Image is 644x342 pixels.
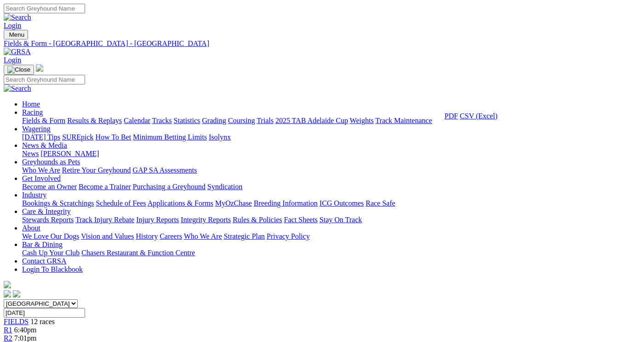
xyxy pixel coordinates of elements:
a: Care & Integrity [22,207,71,215]
a: Coursing [228,117,255,124]
a: Tracks [152,117,172,124]
a: Minimum Betting Limits [133,133,207,141]
a: Contact GRSA [22,257,66,265]
a: Who We Are [22,166,60,174]
button: Toggle navigation [4,65,34,75]
a: Purchasing a Greyhound [133,183,205,191]
a: Become a Trainer [79,183,131,191]
a: Get Involved [22,174,61,182]
input: Search [4,75,85,84]
a: Injury Reports [136,216,179,224]
a: News [22,150,39,157]
a: Racing [22,108,43,116]
input: Select date [4,308,85,318]
div: News & Media [22,150,640,158]
a: [DATE] Tips [22,133,60,141]
a: Who We Are [184,232,222,240]
a: Track Injury Rebate [75,216,134,224]
a: Trials [256,117,274,124]
a: Syndication [207,183,242,191]
a: Stewards Reports [22,216,74,224]
a: Statistics [174,117,200,124]
a: Become an Owner [22,183,77,191]
a: Race Safe [365,199,395,207]
a: Rules & Policies [233,216,282,224]
a: Results & Replays [67,117,122,124]
img: twitter.svg [13,290,20,297]
div: Download [445,112,497,120]
button: Toggle navigation [4,30,28,39]
a: About [22,224,40,232]
span: 7:01pm [14,334,37,342]
a: Weights [350,117,374,124]
img: logo-grsa-white.png [36,64,43,72]
img: GRSA [4,48,31,56]
a: MyOzChase [215,199,252,207]
a: Grading [202,117,226,124]
div: Wagering [22,133,640,141]
a: Industry [22,191,46,199]
a: How To Bet [96,133,131,141]
a: R1 [4,326,12,334]
a: Integrity Reports [181,216,231,224]
img: Close [7,66,30,73]
div: About [22,232,640,241]
a: News & Media [22,141,67,149]
a: Applications & Forms [148,199,213,207]
span: 6:40pm [14,326,37,334]
a: Fields & Form [22,117,65,124]
a: We Love Our Dogs [22,232,79,240]
a: Login [4,56,21,64]
img: Search [4,13,31,22]
a: Careers [160,232,182,240]
a: History [136,232,158,240]
img: logo-grsa-white.png [4,281,11,288]
a: Calendar [124,117,150,124]
a: Strategic Plan [224,232,265,240]
a: GAP SA Assessments [133,166,197,174]
a: 2025 TAB Adelaide Cup [275,117,348,124]
a: Bookings & Scratchings [22,199,94,207]
img: Search [4,84,31,93]
a: R2 [4,334,12,342]
div: Greyhounds as Pets [22,166,640,174]
a: [PERSON_NAME] [40,150,99,157]
div: Care & Integrity [22,216,640,224]
a: Isolynx [209,133,231,141]
a: Fact Sheets [284,216,318,224]
div: Racing [22,117,640,125]
a: Privacy Policy [267,232,310,240]
a: Login [4,22,21,29]
a: Home [22,100,40,108]
a: Schedule of Fees [96,199,146,207]
a: Wagering [22,125,51,133]
div: Get Involved [22,183,640,191]
input: Search [4,4,85,13]
a: Greyhounds as Pets [22,158,80,166]
span: 12 races [30,318,55,325]
a: Track Maintenance [376,117,432,124]
div: Industry [22,199,640,207]
a: Cash Up Your Club [22,249,80,257]
a: CSV (Excel) [460,112,497,120]
a: PDF [445,112,458,120]
span: Menu [9,31,24,38]
a: Vision and Values [81,232,134,240]
a: Breeding Information [254,199,318,207]
a: Login To Blackbook [22,265,83,273]
a: Retire Your Greyhound [62,166,131,174]
img: facebook.svg [4,290,11,297]
a: Stay On Track [319,216,362,224]
a: Bar & Dining [22,241,63,248]
a: SUREpick [62,133,93,141]
a: Chasers Restaurant & Function Centre [81,249,195,257]
a: ICG Outcomes [319,199,364,207]
a: Fields & Form - [GEOGRAPHIC_DATA] - [GEOGRAPHIC_DATA] [4,39,640,48]
a: FIELDS [4,318,28,325]
div: Bar & Dining [22,249,640,257]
